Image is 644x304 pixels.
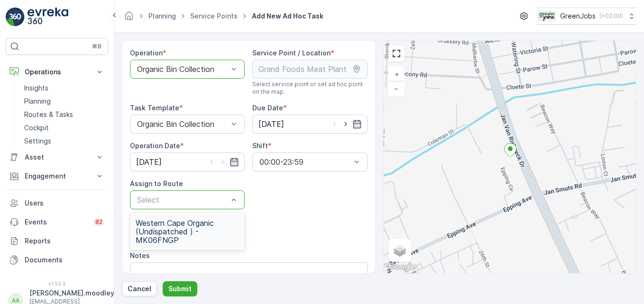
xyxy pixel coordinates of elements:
[252,104,283,112] label: Due Date
[394,84,399,92] span: −
[560,11,596,21] p: GreenJobs
[252,115,367,134] input: dd/mm/yyyy
[252,80,367,96] span: Select service point or set ad hoc point on the map.
[130,179,183,188] label: Assign to Route
[163,281,197,296] button: Submit
[25,171,89,181] p: Engagement
[389,81,404,96] a: Zoom Out
[124,14,134,22] a: Homepage
[395,70,399,78] span: +
[25,152,89,162] p: Asset
[122,281,157,296] button: Cancel
[6,148,108,167] button: Asset
[29,288,114,298] p: [PERSON_NAME].moodley
[148,12,176,20] a: Planning
[252,60,367,79] input: Grand Foods Meat Plant
[537,11,556,21] img: Green_Jobs_Logo.png
[95,218,102,226] p: 82
[537,8,636,25] button: GreenJobs(+02:00)
[25,67,89,77] p: Operations
[6,194,108,213] a: Users
[25,198,104,208] p: Users
[24,97,51,106] p: Planning
[24,83,48,93] p: Insights
[20,108,108,121] a: Routes & Tasks
[28,8,68,27] img: logo_light-DOdMpM7g.png
[6,232,108,250] a: Reports
[130,152,245,171] input: dd/mm/yyyy
[250,11,325,21] span: Add New Ad Hoc Task
[6,8,25,27] img: logo
[137,194,228,206] p: Select
[389,46,404,61] a: View Fullscreen
[130,251,150,259] label: Notes
[20,134,108,148] a: Settings
[136,219,239,244] span: Western Cape Organic (Undispatched ) - MK06FNGP
[24,136,51,146] p: Settings
[389,67,404,81] a: Zoom In
[386,261,417,273] a: Open this area in Google Maps (opens a new window)
[6,250,108,269] a: Documents
[128,284,151,294] p: Cancel
[6,63,108,81] button: Operations
[6,167,108,186] button: Engagement
[190,12,238,20] a: Service Points
[6,213,108,232] a: Events82
[252,49,331,57] label: Service Point / Location
[6,281,108,286] span: v 1.50.3
[130,49,163,57] label: Operation
[599,12,623,20] p: ( +02:00 )
[20,95,108,108] a: Planning
[20,121,108,134] a: Cockpit
[20,81,108,95] a: Insights
[130,142,180,150] label: Operation Date
[25,217,88,227] p: Events
[24,110,73,119] p: Routes & Tasks
[389,240,410,261] a: Layers
[168,284,192,294] p: Submit
[25,236,104,246] p: Reports
[130,104,179,112] label: Task Template
[24,123,49,133] p: Cockpit
[25,255,104,265] p: Documents
[92,43,101,50] p: ⌘B
[252,142,268,150] label: Shift
[386,261,417,273] img: Google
